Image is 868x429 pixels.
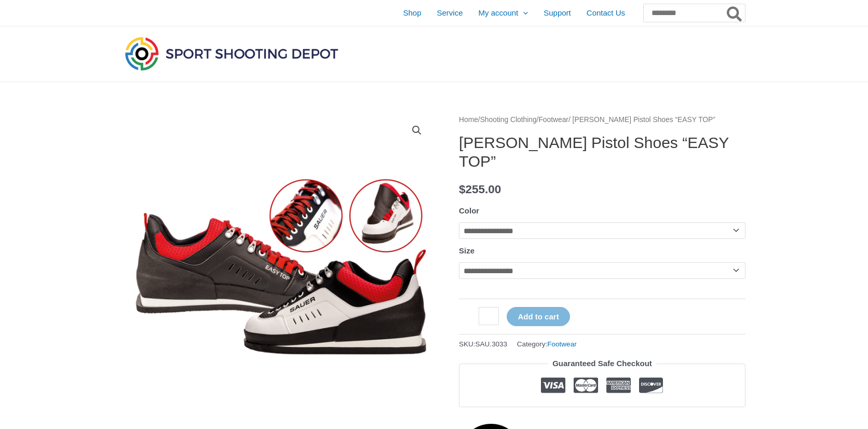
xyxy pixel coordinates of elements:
[459,183,501,196] bdi: 255.00
[480,116,537,124] a: Shooting Clothing
[547,340,576,348] a: Footwear
[459,113,745,127] nav: Breadcrumb
[123,113,434,425] img: SAUER Pistol Shoes "EASY TOP"
[459,338,507,351] span: SKU:
[725,4,745,22] button: Search
[517,338,577,351] span: Category:
[459,116,478,124] a: Home
[459,183,466,196] span: $
[408,121,426,140] a: View full-screen image gallery
[538,116,568,124] a: Footwear
[507,307,569,326] button: Add to cart
[459,206,479,215] label: Color
[476,340,508,348] span: SAU.3033
[123,34,341,73] img: Sport Shooting Depot
[459,133,745,171] h1: [PERSON_NAME] Pistol Shoes “EASY TOP”
[548,356,656,371] legend: Guaranteed Safe Checkout
[459,246,474,255] label: Size
[479,307,499,325] input: Product quantity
